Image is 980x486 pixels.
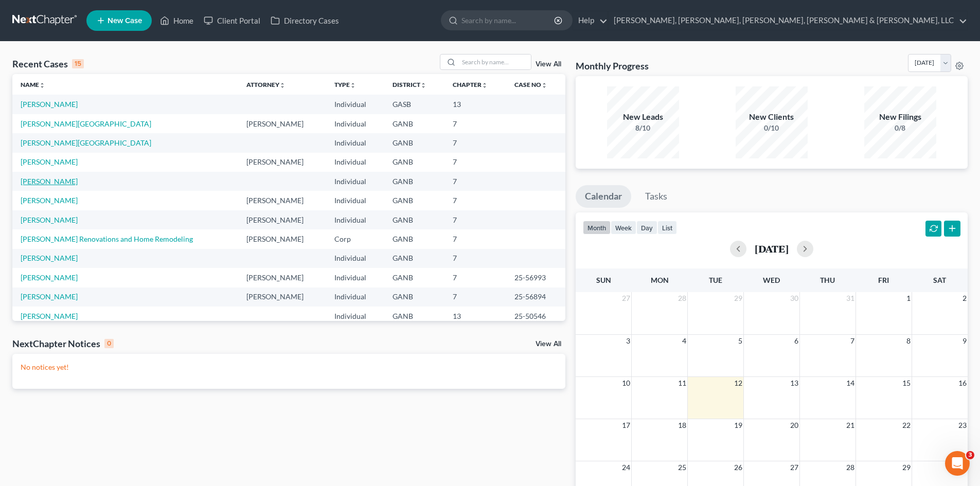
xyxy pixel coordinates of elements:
span: 4 [681,335,687,347]
iframe: Intercom live chat [945,451,970,476]
td: Corp [326,229,384,248]
a: [PERSON_NAME] [21,292,78,301]
td: 7 [444,114,506,133]
td: Individual [326,287,384,307]
td: [PERSON_NAME] [238,153,326,172]
td: 25-56894 [506,287,565,307]
td: [PERSON_NAME] [238,191,326,210]
td: GANB [384,133,444,152]
a: [PERSON_NAME] [21,273,78,282]
span: 3 [966,451,974,459]
span: Fri [878,276,889,284]
span: 23 [957,419,968,431]
div: New Clients [736,111,808,123]
span: 20 [789,419,799,431]
input: Search by name... [459,55,531,69]
span: Tue [709,276,722,284]
span: 16 [957,377,968,389]
span: 10 [621,377,631,389]
a: [PERSON_NAME] [21,157,78,166]
a: [PERSON_NAME] [21,100,78,109]
a: Help [573,11,608,30]
i: unfold_more [482,82,488,88]
span: 7 [849,335,856,347]
a: Case Nounfold_more [514,81,547,88]
a: [PERSON_NAME] Renovations and Home Remodeling [21,235,193,243]
div: Recent Cases [12,58,84,70]
span: 25 [677,461,687,474]
span: 28 [677,292,687,304]
td: Individual [326,95,384,114]
span: Thu [820,276,835,284]
span: Wed [763,276,780,284]
td: GANB [384,307,444,326]
a: [PERSON_NAME] [21,196,78,205]
span: 11 [677,377,687,389]
td: Individual [326,191,384,210]
td: 13 [444,307,506,326]
a: Nameunfold_more [21,81,45,88]
button: week [611,221,636,235]
span: 31 [845,292,856,304]
button: day [636,221,657,235]
i: unfold_more [541,82,547,88]
td: 7 [444,191,506,210]
td: GANB [384,191,444,210]
td: 7 [444,153,506,172]
span: 12 [733,377,743,389]
a: Client Portal [199,11,265,30]
td: 7 [444,287,506,307]
td: [PERSON_NAME] [238,210,326,229]
span: 2 [961,292,968,304]
div: New Leads [607,111,679,123]
td: [PERSON_NAME] [238,229,326,248]
td: GASB [384,95,444,114]
a: [PERSON_NAME] [21,254,78,262]
span: 22 [901,419,912,431]
td: GANB [384,172,444,191]
td: [PERSON_NAME] [238,268,326,287]
td: [PERSON_NAME] [238,114,326,133]
td: 25-56993 [506,268,565,287]
span: Mon [651,276,669,284]
a: [PERSON_NAME][GEOGRAPHIC_DATA] [21,138,151,147]
td: [PERSON_NAME] [238,287,326,307]
span: Sun [596,276,611,284]
span: 30 [789,292,799,304]
td: Individual [326,268,384,287]
span: 13 [789,377,799,389]
td: GANB [384,114,444,133]
span: 14 [845,377,856,389]
td: GANB [384,153,444,172]
td: 7 [444,133,506,152]
td: 7 [444,172,506,191]
button: month [583,221,611,235]
a: Chapterunfold_more [453,81,488,88]
td: GANB [384,210,444,229]
div: 0/8 [864,123,936,133]
td: Individual [326,210,384,229]
span: 6 [793,335,799,347]
td: Individual [326,249,384,268]
a: View All [536,61,561,68]
td: Individual [326,133,384,152]
td: GANB [384,229,444,248]
i: unfold_more [420,82,426,88]
td: 13 [444,95,506,114]
span: 1 [905,292,912,304]
span: 24 [621,461,631,474]
span: 29 [901,461,912,474]
a: [PERSON_NAME][GEOGRAPHIC_DATA] [21,119,151,128]
a: [PERSON_NAME], [PERSON_NAME], [PERSON_NAME], [PERSON_NAME] & [PERSON_NAME], LLC [609,11,967,30]
td: Individual [326,172,384,191]
h2: [DATE] [755,243,789,254]
span: 28 [845,461,856,474]
td: GANB [384,249,444,268]
div: 0 [104,339,114,348]
td: Individual [326,153,384,172]
div: 0/10 [736,123,808,133]
td: 7 [444,268,506,287]
p: No notices yet! [21,362,557,372]
a: Typeunfold_more [334,81,356,88]
span: Sat [933,276,946,284]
